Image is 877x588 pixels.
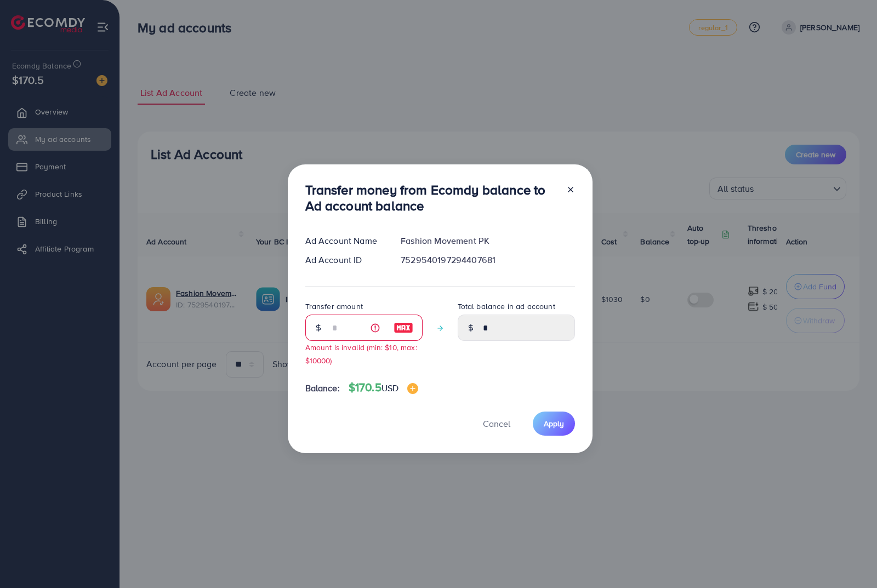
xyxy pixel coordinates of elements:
div: Ad Account Name [297,235,392,247]
h4: $170.5 [349,381,418,395]
span: Apply [544,418,564,429]
h3: Transfer money from Ecomdy balance to Ad account balance [305,182,557,214]
button: Apply [533,412,575,435]
div: 7529540197294407681 [392,254,583,266]
span: USD [381,382,398,394]
label: Total balance in ad account [458,301,555,312]
div: Ad Account ID [297,254,392,266]
img: image [394,321,413,334]
img: image [407,383,418,394]
label: Transfer amount [305,301,363,312]
span: Balance: [305,382,340,395]
span: Cancel [483,418,510,430]
iframe: Chat [830,539,869,580]
small: Amount is invalid (min: $10, max: $10000) [305,342,417,365]
button: Cancel [469,412,524,435]
div: Fashion Movement PK [392,235,583,247]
